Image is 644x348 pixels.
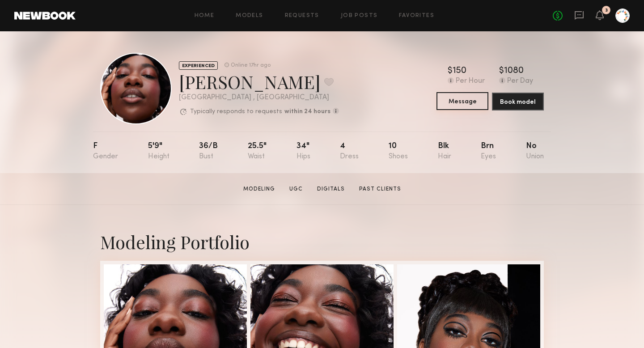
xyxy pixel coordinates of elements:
[248,142,267,161] div: 25.5"
[356,185,405,193] a: Past Clients
[285,13,319,19] a: Requests
[448,67,453,76] div: $
[236,13,263,19] a: Models
[504,67,524,76] div: 1080
[314,185,348,193] a: Digitals
[284,109,330,115] b: within 24 hours
[389,142,408,161] div: 10
[436,92,488,110] button: Message
[148,142,169,161] div: 5'9"
[399,13,434,19] a: Favorites
[605,8,608,13] div: 3
[179,61,218,70] div: EXPERIENCED
[456,77,485,85] div: Per Hour
[179,70,339,93] div: [PERSON_NAME]
[526,142,544,161] div: No
[231,63,271,68] div: Online 17hr ago
[499,67,504,76] div: $
[492,93,544,110] button: Book model
[100,230,544,254] div: Modeling Portfolio
[286,185,306,193] a: UGC
[190,109,282,115] p: Typically responds to requests
[341,13,378,19] a: Job Posts
[340,142,359,161] div: 4
[240,185,279,193] a: Modeling
[195,13,215,19] a: Home
[453,67,466,76] div: 150
[507,77,533,85] div: Per Day
[481,142,496,161] div: Brn
[179,94,339,102] div: [GEOGRAPHIC_DATA] , [GEOGRAPHIC_DATA]
[199,142,218,161] div: 36/b
[93,142,118,161] div: F
[297,142,310,161] div: 34"
[438,142,451,161] div: Blk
